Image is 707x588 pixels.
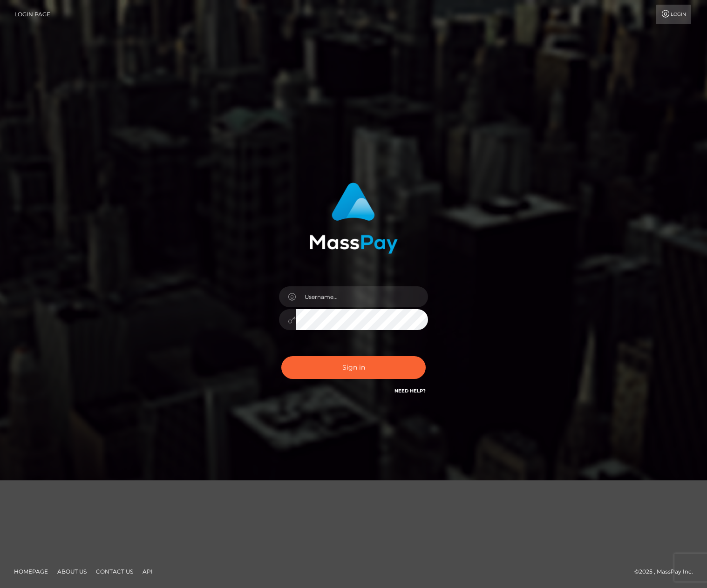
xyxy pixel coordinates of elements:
input: Username... [296,286,428,307]
div: © 2025 , MassPay Inc. [634,567,700,577]
a: About Us [54,564,90,579]
a: Login [656,5,691,24]
a: Contact Us [92,564,137,579]
button: Sign in [281,356,426,379]
img: MassPay Login [309,182,398,254]
a: Need Help? [394,388,426,394]
a: Homepage [10,564,52,579]
a: Login Page [14,5,50,24]
a: API [139,564,156,579]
